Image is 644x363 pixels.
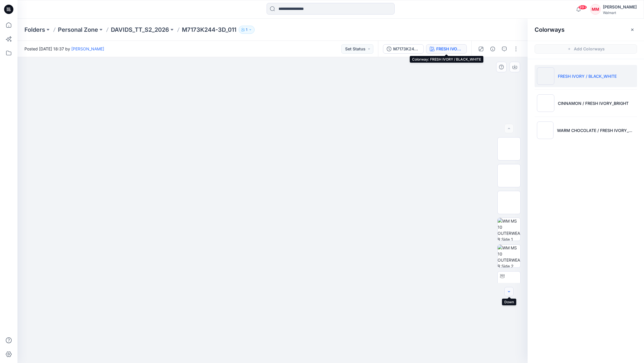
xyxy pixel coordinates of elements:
[111,26,169,34] a: DAVIDS_TT_S2_2026
[603,10,637,15] div: Walmart
[590,4,601,15] div: MM
[537,121,553,139] img: WARM CHOCOLATE / FRESH IVORY_DARK
[239,26,255,34] button: 1
[603,3,637,10] div: [PERSON_NAME]
[557,127,635,133] p: WARM CHOCOLATE / FRESH IVORY_DARK
[393,46,420,52] div: M7173K244-3D_011
[537,67,554,85] img: FRESH IVORY / BLACK_WHITE
[535,26,565,33] h2: Colorways
[24,46,104,52] span: Posted [DATE] 18:37 by
[488,44,497,54] button: Details
[558,73,617,79] p: FRESH IVORY / BLACK_WHITE
[383,44,424,54] button: M7173K244-3D_011
[246,27,247,33] p: 1
[71,46,104,51] a: [PERSON_NAME]
[537,94,554,112] img: CINNAMON / FRESH IVORY_BRIGHT
[498,245,520,267] img: WM MS 10 OUTERWEAR Side 2
[58,26,98,34] a: Personal Zone
[498,218,520,241] img: WM MS 10 OUTERWEAR Side 1
[436,46,463,52] div: FRESH IVORY / BLACK_WHITE
[426,44,467,54] button: FRESH IVORY / BLACK_WHITE
[182,26,236,34] p: M7173K244-3D_011
[578,5,587,10] span: 99+
[24,26,45,34] a: Folders
[558,100,629,106] p: CINNAMON / FRESH IVORY_BRIGHT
